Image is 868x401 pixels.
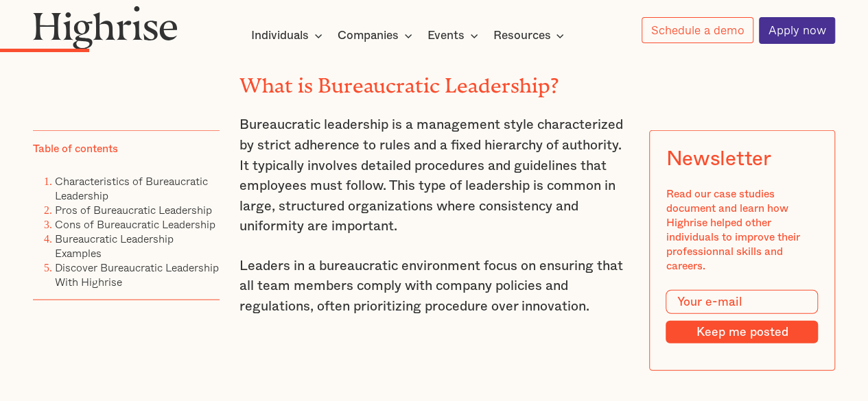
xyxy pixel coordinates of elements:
a: Discover Bureaucratic Leadership With Highrise [55,258,219,289]
a: Pros of Bureaucratic Leadership [55,201,212,217]
div: Companies [338,27,417,44]
div: Newsletter [666,147,771,170]
div: Resources [493,27,550,44]
a: Cons of Bureaucratic Leadership [55,215,215,232]
a: Characteristics of Bureaucratic Leadership [55,172,208,203]
div: Table of contents [33,141,118,156]
input: Keep me posted [666,320,818,343]
div: Events [427,27,482,44]
a: Bureaucratic Leadership Examples [55,230,174,260]
input: Your e-mail [666,289,818,314]
div: Events [427,27,465,44]
h2: What is Bureaucratic Leadership? [239,69,629,93]
div: Resources [493,27,568,44]
div: Individuals [251,27,327,44]
div: Companies [338,27,399,44]
img: Highrise logo [33,5,178,49]
a: Schedule a demo [642,17,753,44]
p: Bureaucratic leadership is a management style characterized by strict adherence to rules and a fi... [239,115,629,237]
a: Apply now [759,17,835,44]
div: Individuals [251,27,309,44]
form: Modal Form [666,289,818,343]
p: ‍ [239,336,629,356]
div: Read our case studies document and learn how Highrise helped other individuals to improve their p... [666,186,818,273]
p: Leaders in a bureaucratic environment focus on ensuring that all team members comply with company... [239,256,629,317]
